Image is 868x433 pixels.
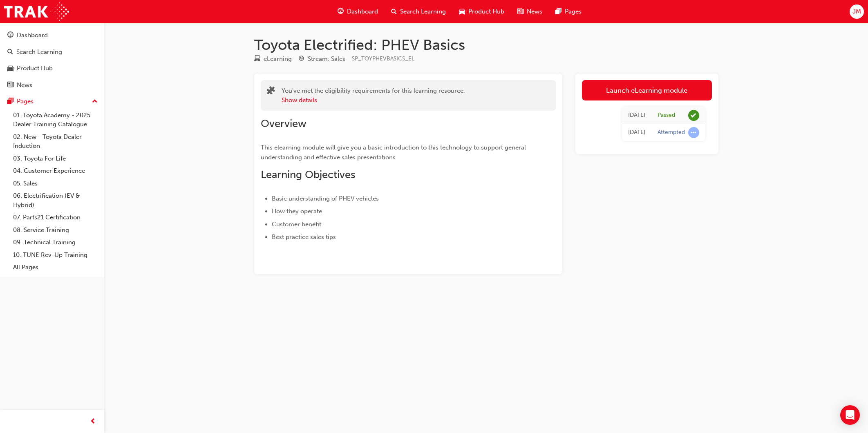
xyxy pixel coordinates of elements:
[10,165,101,177] a: 04. Customer Experience
[16,47,62,57] div: Search Learning
[3,26,101,94] button: DashboardSearch LearningProduct HubNews
[10,131,101,152] a: 02. New - Toyota Dealer Induction
[527,7,542,16] span: News
[4,2,69,21] img: Trak
[264,54,292,64] div: eLearning
[10,236,101,249] a: 09. Technical Training
[3,94,101,109] button: Pages
[688,127,699,138] span: learningRecordVerb_ATTEMPT-icon
[840,405,860,425] div: Open Intercom Messenger
[3,78,101,93] a: News
[272,233,336,241] span: Best practice sales tips
[517,7,523,17] span: news-icon
[352,55,414,62] span: Learning resource code
[688,110,699,121] span: learningRecordVerb_PASS-icon
[254,56,260,63] span: learningResourceType_ELEARNING-icon
[92,96,98,107] span: up-icon
[7,49,13,56] span: search-icon
[7,65,13,72] span: car-icon
[555,7,562,17] span: pages-icon
[658,129,685,136] div: Attempted
[272,208,322,215] span: How they operate
[272,195,379,202] span: Basic understanding of PHEV vehicles
[338,7,344,17] span: guage-icon
[511,3,549,20] a: news-iconNews
[10,109,101,131] a: 01. Toyota Academy - 2025 Dealer Training Catalogue
[308,54,345,64] div: Stream: Sales
[10,249,101,261] a: 10. TUNE Rev-Up Training
[254,54,292,64] div: Type
[582,80,712,100] a: Launch eLearning module
[658,112,675,119] div: Passed
[391,7,397,17] span: search-icon
[261,168,355,181] span: Learning Objectives
[3,61,101,76] a: Product Hub
[3,28,101,43] a: Dashboard
[10,152,101,165] a: 03. Toyota For Life
[17,97,34,106] div: Pages
[254,36,718,54] h1: Toyota Electrified: PHEV Basics
[10,211,101,224] a: 07. Parts21 Certification
[282,96,317,105] button: Show details
[10,190,101,211] a: 06. Electrification (EV & Hybrid)
[261,117,306,130] span: Overview
[850,4,864,19] button: JM
[298,56,304,63] span: target-icon
[17,80,32,90] div: News
[385,3,452,20] a: search-iconSearch Learning
[10,261,101,274] a: All Pages
[3,45,101,60] a: Search Learning
[267,87,275,96] span: puzzle-icon
[400,7,446,16] span: Search Learning
[331,3,385,20] a: guage-iconDashboard
[628,128,645,137] div: Tue Jul 08 2025 13:16:02 GMT+1000 (Australian Eastern Standard Time)
[10,224,101,237] a: 08. Service Training
[7,98,13,105] span: pages-icon
[7,82,13,89] span: news-icon
[468,7,504,16] span: Product Hub
[272,221,321,228] span: Customer benefit
[7,32,13,39] span: guage-icon
[17,64,53,73] div: Product Hub
[347,7,378,16] span: Dashboard
[17,31,48,40] div: Dashboard
[452,3,511,20] a: car-iconProduct Hub
[459,7,465,17] span: car-icon
[282,86,465,105] div: You've met the eligibility requirements for this learning resource.
[628,111,645,120] div: Wed Jul 09 2025 10:32:18 GMT+1000 (Australian Eastern Standard Time)
[565,7,582,16] span: Pages
[10,177,101,190] a: 05. Sales
[90,417,96,427] span: prev-icon
[298,54,345,64] div: Stream
[852,7,861,16] span: JM
[549,3,588,20] a: pages-iconPages
[261,144,528,161] span: This elearning module will give you a basic introduction to this technology to support general un...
